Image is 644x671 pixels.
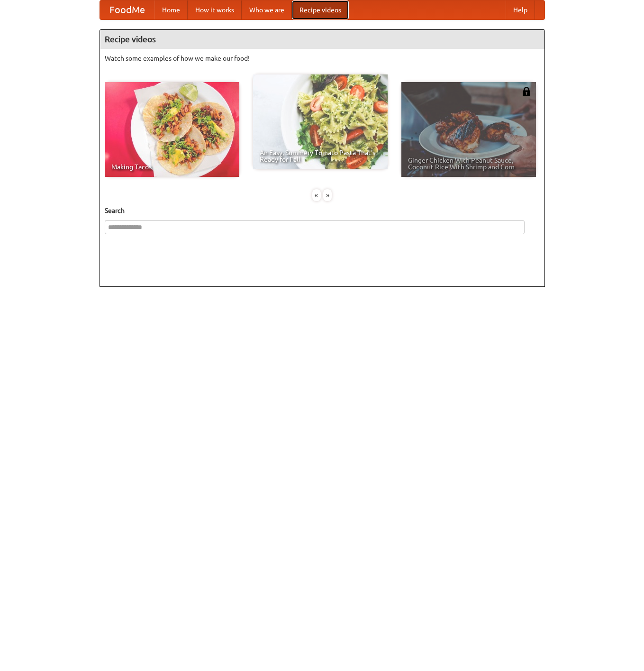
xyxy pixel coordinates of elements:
img: 483408.png [522,87,531,96]
a: Making Tacos [105,82,239,177]
h5: Search [105,206,540,215]
a: How it works [188,0,242,19]
div: « [312,189,321,201]
a: Recipe videos [292,0,349,19]
a: Who we are [242,0,292,19]
a: FoodMe [100,0,154,19]
a: An Easy, Summery Tomato Pasta That's Ready for Fall [253,74,388,169]
a: Home [154,0,188,19]
span: An Easy, Summery Tomato Pasta That's Ready for Fall [260,149,381,163]
h4: Recipe videos [100,30,544,49]
a: Help [506,0,535,19]
p: Watch some examples of how we make our food! [105,54,540,63]
div: » [323,189,332,201]
span: Making Tacos [111,164,233,170]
